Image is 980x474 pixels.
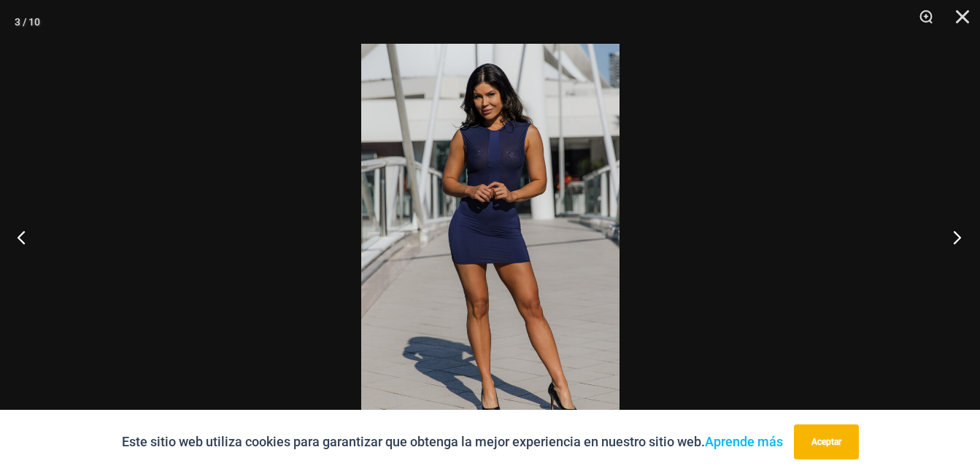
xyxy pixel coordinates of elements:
[361,44,620,430] img: Desire Me Navy 5192 Vestido 05
[122,431,783,453] p: Este sitio web utiliza cookies para garantizar que obtenga la mejor experiencia en nuestro sitio ...
[705,434,783,449] a: Aprende más
[925,201,980,273] button: Próximo
[15,11,40,33] div: 3 / 10
[794,424,859,459] button: Aceptar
